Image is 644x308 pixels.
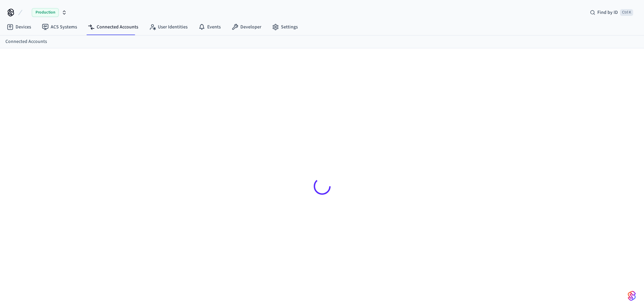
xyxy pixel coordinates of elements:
a: User Identities [144,21,193,33]
span: Production [32,8,59,17]
a: ACS Systems [37,21,82,33]
a: Developer [226,21,267,33]
img: SeamLogoGradient.69752ec5.svg [628,290,636,301]
a: Connected Accounts [82,21,144,33]
div: Find by IDCtrl K [585,6,639,19]
span: Ctrl K [620,9,633,16]
a: Devices [1,21,37,33]
a: Connected Accounts [5,38,47,45]
a: Events [193,21,226,33]
a: Settings [267,21,303,33]
span: Find by ID [597,9,618,16]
